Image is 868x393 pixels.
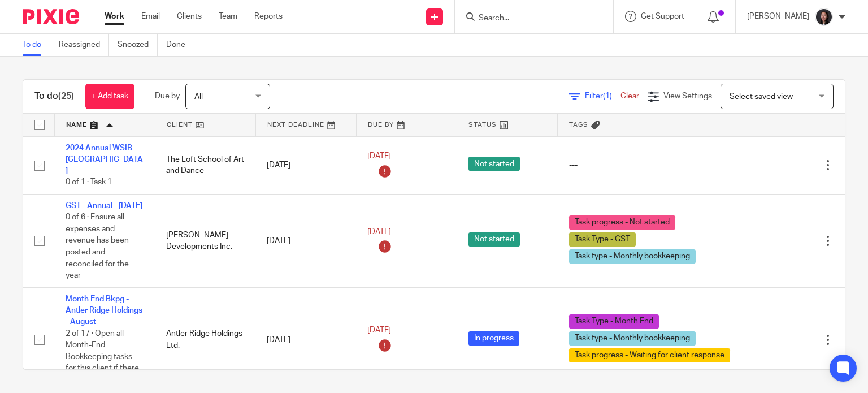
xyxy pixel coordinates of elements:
div: --- [569,159,733,171]
td: [DATE] [255,195,356,288]
p: Due by [155,90,180,102]
span: [DATE] [367,327,391,335]
a: Clients [177,11,202,22]
a: GST - Annual - [DATE] [66,202,142,210]
a: Email [141,11,160,22]
span: 2 of 17 · Open all Month-End Bookkeeping tasks for this client if there are prior... [66,330,139,384]
span: Task type - Monthly bookkeeping [569,331,696,346]
img: Pixie [23,9,79,24]
span: Task Type - GST [569,232,636,247]
span: 0 of 6 · Ensure all expenses and revenue has been posted and reconciled for the year [66,214,129,280]
span: Task type - Monthly bookkeeping [569,249,696,264]
td: The Loft School of Art and Dance [155,136,255,195]
img: Lili%20square.jpg [815,8,833,26]
span: Task progress - Not started [569,215,675,230]
span: (25) [58,92,74,101]
span: 0 of 1 · Task 1 [66,179,112,187]
span: [DATE] [367,152,391,160]
span: Tags [569,122,588,128]
span: Get Support [641,12,684,20]
a: Month End Bkpg - Antler Ridge Holdings - August [66,295,142,326]
td: [PERSON_NAME] Developments Inc. [155,195,255,288]
a: Clear [620,92,639,100]
td: Antler Ridge Holdings Ltd. [155,287,255,392]
span: View Settings [663,92,712,100]
span: Select saved view [730,93,793,101]
a: To do [23,34,50,56]
a: Work [105,11,124,22]
a: Reassigned [59,34,109,56]
span: Task progress - Waiting for client response [569,348,730,362]
span: Filter [585,92,620,100]
span: (1) [603,92,612,100]
span: All [194,93,203,101]
span: Not started [468,232,520,247]
p: [PERSON_NAME] [747,11,809,22]
a: + Add task [85,84,134,109]
td: [DATE] [255,136,356,195]
h1: To do [34,90,74,102]
a: Reports [254,11,283,22]
span: In progress [468,331,519,346]
input: Search [478,14,579,24]
a: 2024 Annual WSIB [GEOGRAPHIC_DATA] [66,144,143,175]
a: Snoozed [118,34,158,56]
span: Not started [468,157,520,171]
td: [DATE] [255,287,356,392]
span: Task Type - Month End [569,314,659,329]
a: Team [219,11,237,22]
span: [DATE] [367,228,391,236]
a: Done [166,34,194,56]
